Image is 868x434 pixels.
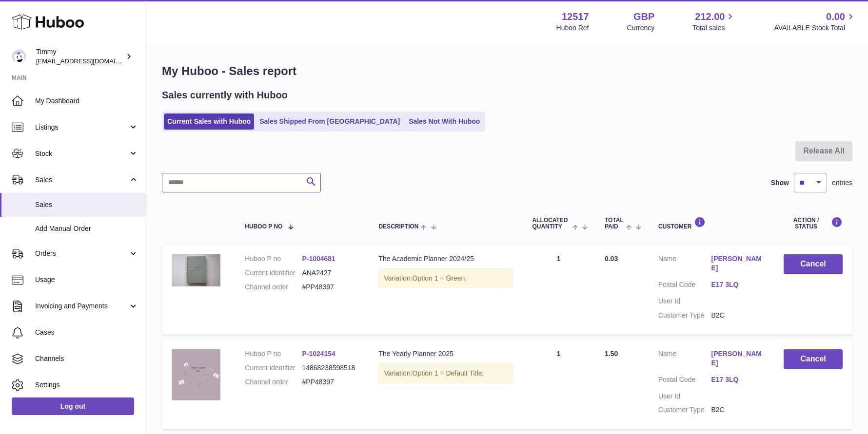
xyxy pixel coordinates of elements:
div: The Yearly Planner 2025 [378,349,513,359]
dt: Postal Code [658,375,711,387]
div: The Academic Planner 2024/25 [378,254,513,264]
span: Huboo P no [245,224,282,230]
span: Option 1 = Default Title; [413,369,484,377]
span: Orders [35,249,128,258]
dd: B2C [711,405,764,415]
dt: Customer Type [658,405,711,415]
span: Option 1 = Green; [413,274,467,282]
a: Log out [12,397,134,415]
dt: User Id [658,392,711,401]
dd: #PP48397 [302,377,359,387]
span: AVAILABLE Stock Total [774,23,856,33]
label: Show [771,178,789,188]
dt: Channel order [245,377,302,387]
span: entries [832,178,852,188]
td: 1 [522,245,595,334]
td: 1 [522,340,595,429]
button: Cancel [784,254,843,274]
span: Channels [35,354,138,363]
h2: Sales currently with Huboo [162,89,288,102]
a: P-1004681 [302,255,335,263]
a: Current Sales with Huboo [164,113,254,130]
span: ALLOCATED Quantity [532,217,570,230]
a: 212.00 Total sales [692,10,736,33]
span: Description [378,224,418,230]
dt: Postal Code [658,280,711,292]
img: 125171723642010.png [172,254,220,286]
span: Cases [35,328,138,337]
strong: 12517 [562,10,589,23]
div: Variation: [378,268,513,288]
dd: 14868238598518 [302,363,359,373]
div: Variation: [378,363,513,383]
span: 1.50 [605,350,618,358]
dd: ANA2427 [302,268,359,278]
div: Customer [658,217,764,230]
span: Listings [35,123,128,132]
dt: Name [658,254,711,275]
a: Sales Shipped From [GEOGRAPHIC_DATA] [256,113,403,130]
span: 0.00 [826,10,845,23]
span: [EMAIL_ADDRESS][DOMAIN_NAME] [36,57,143,65]
img: support@pumpkinproductivity.org [12,49,26,64]
span: My Dashboard [35,96,138,106]
dd: #PP48397 [302,283,359,292]
span: 0.03 [605,255,618,263]
div: Huboo Ref [556,23,589,33]
span: Total paid [605,217,624,230]
a: E17 3LQ [711,375,764,384]
span: Sales [35,200,138,209]
img: 125171733896347.png [172,349,220,400]
a: P-1024154 [302,350,335,358]
h1: My Huboo - Sales report [162,63,852,79]
strong: GBP [633,10,654,23]
span: Add Manual Order [35,224,138,233]
dt: Current identifier [245,268,302,278]
a: [PERSON_NAME] [711,349,764,368]
dt: Current identifier [245,363,302,373]
span: Sales [35,175,128,185]
button: Cancel [784,349,843,369]
dt: Customer Type [658,311,711,320]
a: 0.00 AVAILABLE Stock Total [774,10,856,33]
dd: B2C [711,311,764,320]
a: Sales Not With Huboo [405,113,483,130]
a: E17 3LQ [711,280,764,289]
div: Action / Status [784,217,843,230]
dt: Name [658,349,711,370]
dt: Huboo P no [245,349,302,359]
span: Stock [35,149,128,158]
div: Currency [627,23,655,33]
span: Usage [35,275,138,284]
dt: User Id [658,297,711,306]
dt: Huboo P no [245,254,302,264]
span: Invoicing and Payments [35,302,128,311]
a: [PERSON_NAME] [711,254,764,273]
span: Settings [35,380,138,390]
dt: Channel order [245,283,302,292]
span: Total sales [692,23,736,33]
div: Timmy [36,47,124,66]
span: 212.00 [695,10,725,23]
